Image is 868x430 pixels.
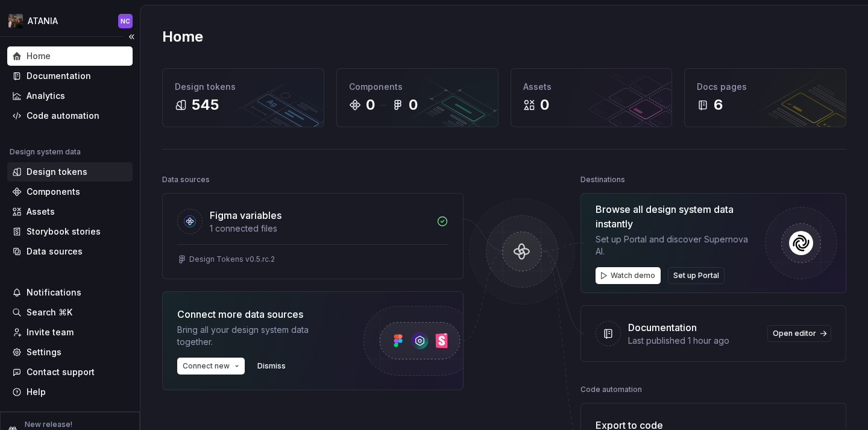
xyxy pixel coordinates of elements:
[27,90,65,102] div: Analytics
[162,193,464,279] a: Figma variables1 connected filesDesign Tokens v0.5.rc.2
[27,326,74,338] div: Invite team
[523,81,660,93] div: Assets
[7,162,133,182] a: Design tokens
[7,343,133,362] a: Settings
[7,106,133,125] a: Code automation
[7,222,133,241] a: Storybook stories
[2,8,137,34] button: ATANIANC
[773,329,816,338] span: Open editor
[7,242,133,261] a: Data sources
[580,381,642,398] div: Code automation
[7,46,133,66] a: Home
[366,95,375,115] div: 0
[177,358,245,375] button: Connect new
[7,202,133,221] a: Assets
[27,366,95,378] div: Contact support
[27,70,91,82] div: Documentation
[349,81,486,93] div: Components
[27,206,55,218] div: Assets
[27,386,46,398] div: Help
[673,271,719,280] span: Set up Portal
[27,346,61,358] div: Settings
[596,233,755,258] div: Set up Portal and discover Supernova AI.
[27,186,80,198] div: Components
[27,50,51,62] div: Home
[7,86,133,106] a: Analytics
[767,325,831,342] a: Open editor
[7,382,133,402] button: Help
[596,202,755,231] div: Browse all design system data instantly
[7,362,133,382] button: Contact support
[257,361,286,371] span: Dismiss
[611,271,655,280] span: Watch demo
[210,223,429,235] div: 1 connected files
[714,95,723,115] div: 6
[697,81,834,93] div: Docs pages
[210,208,281,223] div: Figma variables
[162,68,324,127] a: Design tokens545
[7,323,133,342] a: Invite team
[409,95,418,115] div: 0
[511,68,673,127] a: Assets0
[123,28,140,45] button: Collapse sidebar
[628,335,760,347] div: Last published 1 hour ago
[28,15,58,27] div: ATANIA
[596,267,661,284] button: Watch demo
[7,283,133,302] button: Notifications
[27,286,81,299] div: Notifications
[27,245,83,258] div: Data sources
[162,27,203,46] h2: Home
[684,68,846,127] a: Docs pages6
[580,171,625,188] div: Destinations
[7,303,133,322] button: Search ⌘K
[8,14,23,28] img: 6406f678-1b55-468d-98ac-69dd53595fce.png
[25,420,72,429] p: New release!
[189,255,275,264] div: Design Tokens v0.5.rc.2
[628,320,697,335] div: Documentation
[27,306,72,318] div: Search ⌘K
[668,267,725,284] button: Set up Portal
[336,68,498,127] a: Components00
[27,226,101,238] div: Storybook stories
[175,81,312,93] div: Design tokens
[7,182,133,201] a: Components
[177,307,340,321] div: Connect more data sources
[183,361,230,371] span: Connect new
[162,171,210,188] div: Data sources
[27,166,87,178] div: Design tokens
[121,16,130,26] div: NC
[10,147,81,157] div: Design system data
[192,95,219,115] div: 545
[27,110,99,122] div: Code automation
[177,324,340,348] div: Bring all your design system data together.
[540,95,549,115] div: 0
[252,358,291,375] button: Dismiss
[7,66,133,86] a: Documentation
